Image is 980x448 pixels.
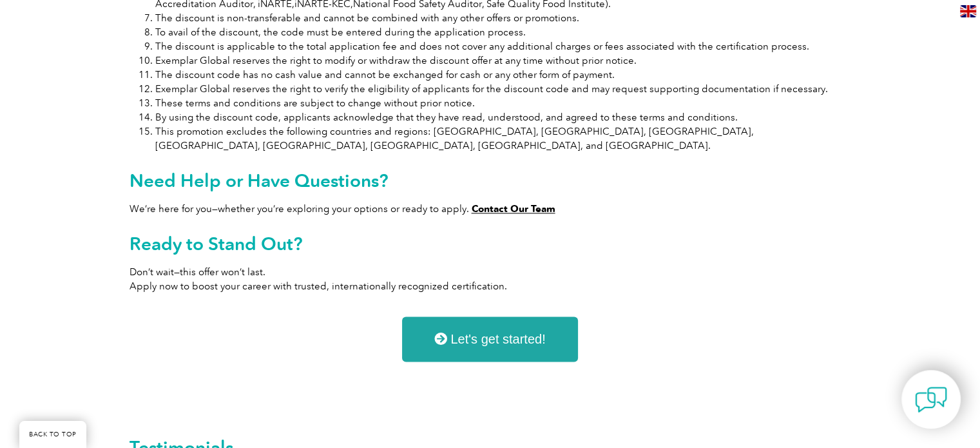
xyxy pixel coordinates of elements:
img: en [960,5,976,17]
li: Exemplar Global reserves the right to verify the eligibility of applicants for the discount code ... [155,82,851,96]
span: We’re here for you—whether you’re exploring your options or ready to apply. [130,203,469,215]
a: Contact Our Team [472,203,555,215]
li: To avail of the discount, the code must be entered during the application process. [155,25,851,39]
span: Apply now to boost your career with trusted, internationally recognized certification. [130,280,507,292]
li: The discount is non-transferable and cannot be combined with any other offers or promotions. [155,11,851,25]
img: contact-chat.png [915,384,947,416]
li: By using the discount code, applicants acknowledge that they have read, understood, and agreed to... [155,110,851,124]
h2: Ready to Stand Out? [130,233,851,254]
li: The discount is applicable to the total application fee and does not cover any additional charges... [155,39,851,54]
li: This promotion excludes the following countries and regions: [GEOGRAPHIC_DATA], [GEOGRAPHIC_DATA]... [155,124,851,153]
a: BACK TO TOP [19,421,86,448]
li: Exemplar Global reserves the right to modify or withdraw the discount offer at any time without p... [155,54,851,68]
span: Don’t wait—this offer won’t last. [130,266,265,278]
h2: Need Help or Have Questions? [130,170,851,191]
li: The discount code has no cash value and cannot be exchanged for cash or any other form of payment. [155,68,851,82]
li: These terms and conditions are subject to change without prior notice. [155,96,851,110]
a: Let's get started! [402,317,577,362]
span: Let's get started! [450,333,545,346]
